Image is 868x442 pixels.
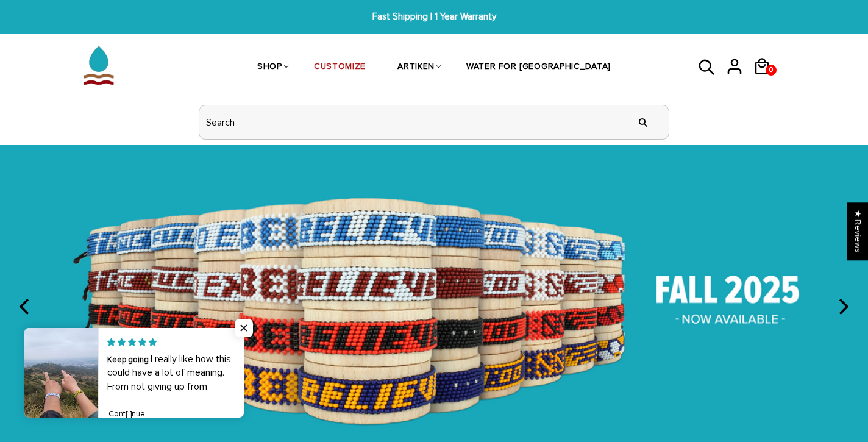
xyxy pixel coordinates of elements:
[199,105,669,139] input: header search
[397,35,435,100] a: ARTIKEN
[766,62,776,79] span: 0
[829,293,856,320] button: next
[753,79,780,81] a: 0
[631,99,655,145] input: Search
[257,35,282,100] a: SHOP
[268,10,600,24] span: Fast Shipping | 1 Year Warranty
[847,202,868,260] div: Click to open Judge.me floating reviews tab
[12,293,39,320] button: previous
[466,35,611,100] a: WATER FOR [GEOGRAPHIC_DATA]
[314,35,366,100] a: CUSTOMIZE
[235,319,253,337] span: Close popup widget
